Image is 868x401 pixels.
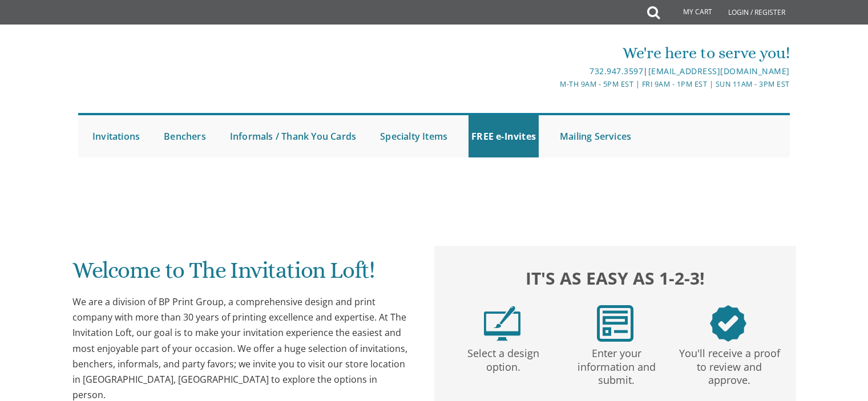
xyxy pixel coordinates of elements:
[316,78,790,90] div: M-Th 9am - 5pm EST | Fri 9am - 1pm EST | Sun 11am - 3pm EST
[590,66,643,76] a: 732.947.3597
[557,115,634,157] a: Mailing Services
[562,342,671,387] p: Enter your information and submit.
[597,305,633,342] img: step2.png
[710,305,746,342] img: step3.png
[227,115,359,157] a: Informals / Thank You Cards
[648,66,790,76] a: [EMAIL_ADDRESS][DOMAIN_NAME]
[446,265,785,291] h2: It's as easy as 1-2-3!
[316,42,790,64] div: We're here to serve you!
[316,64,790,78] div: |
[377,115,450,157] a: Specialty Items
[90,115,143,157] a: Invitations
[659,1,720,24] a: My Cart
[161,115,209,157] a: Benchers
[72,258,411,291] h1: Welcome to The Invitation Loft!
[484,305,520,342] img: step1.png
[675,342,784,387] p: You'll receive a proof to review and approve.
[449,342,558,374] p: Select a design option.
[469,115,539,157] a: FREE e-Invites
